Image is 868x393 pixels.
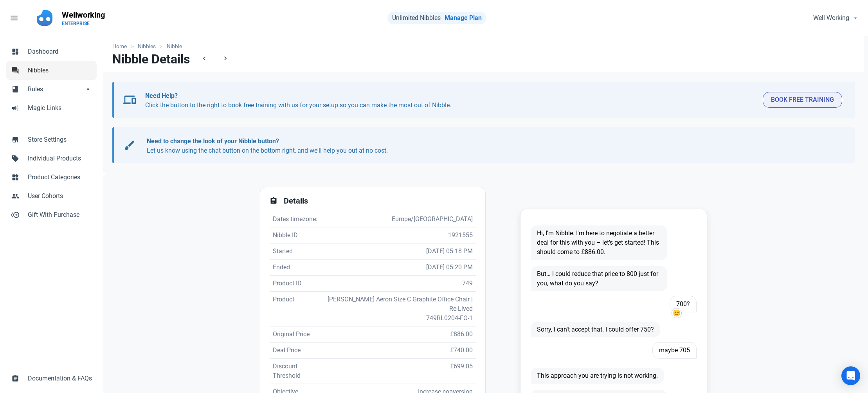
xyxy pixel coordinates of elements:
[323,276,476,292] td: 749
[28,47,92,56] span: Dashboard
[670,296,697,312] span: 700?
[426,314,473,322] span: 749RL0204-FO-1
[28,191,92,201] span: User Cohorts
[11,374,19,382] span: assignment
[270,227,323,243] td: Nibble ID
[6,187,97,206] a: peopleUser Cohorts
[323,211,476,227] td: Europe/[GEOGRAPHIC_DATA]
[6,42,97,61] a: dashboardDashboard
[145,91,756,110] p: Click the button to the right to book free training with us for your setup so you can make the mo...
[194,52,214,66] a: chevron_left
[28,66,92,75] span: Nibbles
[123,139,136,151] span: brush
[6,149,97,168] a: sellIndividual Products
[216,52,235,66] a: chevron_right
[392,14,441,22] span: Unlimited Nibbles
[28,210,92,220] span: Gift With Purchase
[323,227,476,243] td: 1921555
[28,103,92,113] span: Magic Links
[807,10,863,26] button: Well Working
[11,103,19,111] span: campaign
[9,13,19,23] span: menu
[270,326,323,343] td: Original Price
[323,243,476,260] td: [DATE] 05:18 PM
[11,173,19,180] span: widgets
[763,92,842,108] button: Book Free Training
[6,206,97,224] a: control_point_duplicateGift With Purchase
[28,85,84,94] span: Rules
[11,135,19,143] span: store
[147,137,835,155] p: Let us know using the chat button on the bottom right, and we'll help you out at no cost.
[531,322,660,337] span: Sorry, I can't accept that. I could offer 750?
[62,20,105,27] p: ENTERPRISE
[6,168,97,187] a: widgetsProduct Categories
[323,260,476,276] td: [DATE] 05:20 PM
[813,13,849,23] span: Well Working
[6,130,97,149] a: storeStore Settings
[6,99,97,117] a: campaignMagic Links
[771,95,834,105] span: Book Free Training
[11,85,19,92] span: book
[6,80,97,99] a: bookRulesarrow_drop_down
[84,85,92,92] span: arrow_drop_down
[11,191,19,199] span: people
[531,266,667,291] span: But… I could reduce that price to 800 just for you, what do you say?
[112,42,131,50] a: Home
[28,173,92,182] span: Product Categories
[531,225,667,260] span: Hi, I'm Nibble. I'm here to negotiate a better deal for this with you – let's get started! This s...
[11,210,19,218] span: control_point_duplicate
[323,326,476,343] td: £886.00
[11,154,19,162] span: sell
[531,368,664,384] span: This approach you are trying is not working.
[270,260,323,276] td: Ended
[147,137,279,145] b: Need to change the look of your Nibble button?
[6,369,97,388] a: assignmentDocumentation & FAQs
[270,211,323,227] td: Dates timezone:
[6,61,97,80] a: forumNibbles
[112,52,190,66] h1: Nibble Details
[270,343,323,359] td: Deal Price
[11,66,19,74] span: forum
[134,42,160,50] a: Nibbles
[841,366,860,385] div: Open Intercom Messenger
[270,276,323,292] td: Product ID
[270,197,277,205] span: assignment
[450,346,473,354] span: £740.00
[328,296,473,312] span: [PERSON_NAME] Aeron Size C Graphite Office Chair | Re-Lived
[57,6,110,30] a: WellworkingENTERPRISE
[103,36,864,52] nav: breadcrumbs
[28,135,92,144] span: Store Settings
[222,54,229,62] span: chevron_right
[270,292,323,326] td: Product
[284,196,476,206] h2: Details
[145,92,178,99] b: Need Help?
[28,374,92,383] span: Documentation & FAQs
[270,359,323,384] td: Discount Threshold
[270,243,323,260] td: Started
[28,154,92,163] span: Individual Products
[445,14,482,22] a: Manage Plan
[200,54,208,62] span: chevron_left
[450,362,473,370] span: £699.05
[652,342,697,359] span: maybe 705
[62,9,105,20] p: Wellworking
[11,47,19,55] span: dashboard
[123,94,136,106] span: devices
